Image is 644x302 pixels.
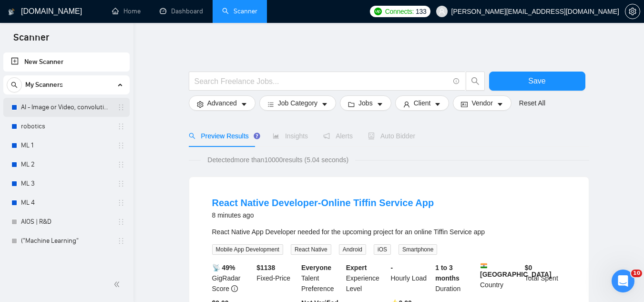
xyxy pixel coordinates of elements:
[340,95,391,111] button: folderJobscaret-down
[231,285,238,292] span: info-circle
[273,133,279,139] span: area-chart
[113,280,123,289] span: double-left
[212,209,434,221] div: 8 minutes ago
[435,264,460,282] b: 1 to 3 months
[466,77,484,85] span: search
[368,132,415,140] span: Auto Bidder
[117,123,125,130] span: holder
[7,82,21,88] span: search
[625,8,640,15] a: setting
[21,174,112,193] a: ML 3
[631,270,642,277] span: 10
[117,161,125,168] span: holder
[3,75,130,250] li: My Scanners
[299,262,344,294] div: Talent Preference
[321,101,328,108] span: caret-down
[207,98,237,108] span: Advanced
[278,98,317,108] span: Job Category
[416,6,426,17] span: 133
[259,95,336,111] button: barsJob Categorycaret-down
[377,101,383,108] span: caret-down
[241,101,247,108] span: caret-down
[210,262,255,294] div: GigRadar Score
[301,264,331,271] b: Everyone
[528,75,545,87] span: Save
[21,155,112,174] a: ML 2
[189,95,256,111] button: settingAdvancedcaret-down
[117,199,125,207] span: holder
[117,237,125,245] span: holder
[480,262,552,278] b: [GEOGRAPHIC_DATA]
[7,77,22,93] button: search
[433,262,478,294] div: Duration
[489,72,585,91] button: Save
[339,244,366,255] span: Android
[323,132,353,140] span: Alerts
[358,98,373,108] span: Jobs
[291,244,331,255] span: React Native
[112,7,141,15] a: homeHome
[434,101,441,108] span: caret-down
[267,101,274,108] span: bars
[348,101,355,108] span: folder
[478,262,523,294] div: Country
[525,264,532,271] b: $ 0
[21,212,112,231] a: AIOS | R&D
[523,262,568,294] div: Total Spent
[6,31,57,51] span: Scanner
[346,264,367,271] b: Expert
[414,98,431,108] span: Client
[453,78,460,84] span: info-circle
[189,132,257,140] span: Preview Results
[194,75,449,87] input: Search Freelance Jobs...
[466,72,485,91] button: search
[385,6,414,17] span: Connects:
[323,133,330,139] span: notification
[212,198,434,208] a: React Native Developer-Online Tiffin Service App
[519,98,545,108] a: Reset All
[368,133,375,139] span: robot
[117,218,125,226] span: holder
[480,262,487,269] img: 🇮🇳
[403,101,410,108] span: user
[461,101,468,108] span: idcard
[8,4,15,20] img: logo
[3,52,130,72] li: New Scanner
[256,264,275,271] b: $ 1138
[21,98,112,117] a: AI - Image or Video, convolutional
[391,264,393,271] b: -
[612,270,634,292] iframe: Intercom live chat
[21,193,112,212] a: ML 4
[189,133,195,139] span: search
[625,8,640,15] span: setting
[160,7,203,15] a: dashboardDashboard
[389,262,434,294] div: Hourly Load
[344,262,389,294] div: Experience Level
[21,117,112,136] a: robotics
[439,8,445,15] span: user
[21,231,112,250] a: ("Machine Learning"
[117,104,125,111] span: holder
[212,264,235,271] b: 📡 49%
[273,132,308,140] span: Insights
[374,244,391,255] span: iOS
[11,52,122,72] a: New Scanner
[117,142,125,149] span: holder
[625,4,640,19] button: setting
[253,132,261,140] div: Tooltip anchor
[21,136,112,155] a: ML 1
[453,95,511,111] button: idcardVendorcaret-down
[255,262,299,294] div: Fixed-Price
[471,98,492,108] span: Vendor
[395,95,450,111] button: userClientcaret-down
[201,155,355,165] span: Detected more than 10000 results (5.04 seconds)
[25,75,63,94] span: My Scanners
[374,8,382,15] img: upwork-logo.png
[212,244,283,255] span: Mobile App Development
[222,7,257,15] a: searchScanner
[197,101,204,108] span: setting
[212,227,566,237] div: React Native App Developer needed for the upcoming project for an online Tiffin Service app
[399,244,437,255] span: Smartphone
[497,101,503,108] span: caret-down
[117,180,125,187] span: holder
